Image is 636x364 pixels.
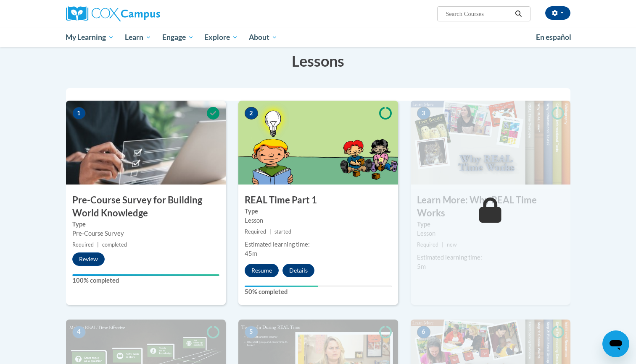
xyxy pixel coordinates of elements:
[417,242,438,248] span: Required
[245,264,279,277] button: Resume
[417,253,564,262] div: Estimated learning time:
[72,326,86,338] span: 4
[545,6,570,20] button: Account Settings
[102,242,127,248] span: completed
[536,33,571,42] span: En español
[66,6,160,21] img: Cox Campus
[417,326,430,338] span: 6
[417,263,426,270] span: 5m
[245,216,392,225] div: Lesson
[53,28,583,47] div: Main menu
[199,28,243,47] a: Explore
[417,107,430,120] span: 3
[157,28,199,47] a: Engage
[72,252,105,266] button: Review
[162,32,194,42] span: Engage
[282,264,314,277] button: Details
[512,9,525,19] button: Search
[66,101,226,185] img: Course Image
[245,286,318,287] div: Your progress
[72,276,219,285] label: 100% completed
[245,287,392,296] label: 50% completed
[72,274,219,276] div: Your progress
[66,50,570,71] h3: Lessons
[72,107,86,120] span: 1
[445,9,512,19] input: Search Courses
[72,220,219,229] label: Type
[411,101,570,185] img: Course Image
[249,32,277,42] span: About
[530,29,577,46] a: En español
[238,194,398,207] h3: REAL Time Part 1
[417,229,564,238] div: Lesson
[602,330,629,357] iframe: Button to launch messaging window
[417,220,564,229] label: Type
[204,32,238,42] span: Explore
[447,242,457,248] span: new
[245,229,266,235] span: Required
[245,326,258,338] span: 5
[245,250,257,257] span: 45m
[97,242,99,248] span: |
[245,107,258,120] span: 2
[245,240,392,249] div: Estimated learning time:
[66,32,114,42] span: My Learning
[72,229,219,238] div: Pre-Course Survey
[269,229,271,235] span: |
[72,242,94,248] span: Required
[238,101,398,185] img: Course Image
[66,194,226,220] h3: Pre-Course Survey for Building World Knowledge
[442,242,443,248] span: |
[245,207,392,216] label: Type
[61,28,120,47] a: My Learning
[411,194,570,220] h3: Learn More: Why REAL Time Works
[66,6,226,21] a: Cox Campus
[119,28,157,47] a: Learn
[243,28,283,47] a: About
[125,32,151,42] span: Learn
[274,229,291,235] span: started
